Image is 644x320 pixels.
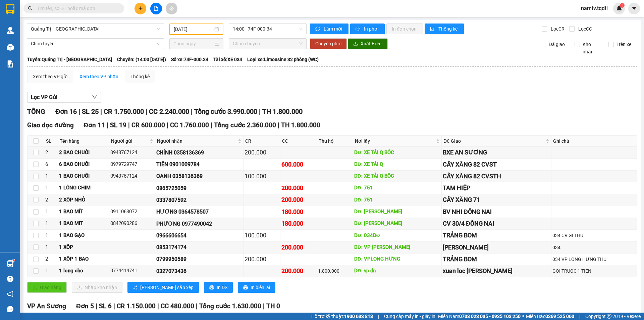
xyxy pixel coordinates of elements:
[58,136,109,147] th: Tên hàng
[31,39,160,49] span: Chọn tuyến
[350,24,385,34] button: printerIn phơi
[281,243,316,252] div: 200.000
[45,220,57,228] div: 1
[354,161,440,169] div: DĐ: XE TẢI Q
[45,243,57,252] div: 1
[607,314,611,319] span: copyright
[45,172,57,180] div: 1
[72,282,122,293] button: downloadNhập kho nhận
[59,161,108,169] div: 6 BAO CHUỐI
[45,208,57,216] div: 1
[438,313,521,320] span: Miền Nam
[354,220,440,228] div: DĐ: [PERSON_NAME]
[522,315,524,318] span: ⚪️
[27,282,67,293] button: uploadGiao hàng
[281,121,320,129] span: TH 1.800.000
[76,302,94,310] span: Đơn 5
[104,107,144,116] span: CR 1.750.000
[96,302,97,310] span: |
[438,25,459,33] span: Thống kê
[378,313,379,320] span: |
[7,260,14,267] img: warehouse-icon
[7,291,13,297] span: notification
[262,107,303,116] span: TH 1.800.000
[546,41,568,48] span: Đã giao
[247,56,319,63] span: Loại xe: Limousine 32 phòng (WC)
[621,3,623,8] span: 1
[110,208,154,216] div: 0911063072
[263,302,265,310] span: |
[171,56,208,63] span: Số xe: 74F-000.34
[443,160,550,169] div: CÂY XĂNG 82 CVST
[27,302,66,310] span: VP An Sương
[348,38,388,49] button: downloadXuất Excel
[443,172,550,181] div: CÂY XĂNG 82 CVSTH
[57,31,155,54] span: [GEOGRAPHIC_DATA] [GEOGRAPHIC_DATA]
[59,243,108,252] div: 1 XỐP
[156,231,242,240] div: 0966606654
[310,38,347,49] button: Chuyển phơi
[111,137,148,145] span: Người gửi
[280,136,317,147] th: CC
[6,6,53,22] div: VP An Sương
[57,6,155,14] div: VP 330 [PERSON_NAME]
[620,3,625,8] sup: 1
[614,41,634,48] span: Trên xe
[33,73,67,80] div: Xem theo VP gửi
[59,184,108,192] div: 1 LỒNG CHIM
[266,302,280,310] span: TH 0
[133,285,138,290] span: sort-ascending
[110,220,154,228] div: 0842090286
[59,220,108,228] div: 1 BAO MIT
[199,302,261,310] span: Tổng cước 1.630.000
[364,25,379,33] span: In phơi
[156,160,242,169] div: TIẾN 0901009784
[156,184,242,192] div: 0865725059
[552,244,636,251] div: 034
[579,313,580,320] span: |
[217,284,227,291] span: In DS
[7,27,14,34] img: warehouse-icon
[251,284,270,291] span: In biên lai
[45,196,57,204] div: 2
[281,160,316,169] div: 600.000
[315,27,321,32] span: sync
[580,41,603,55] span: Kho nhận
[156,255,242,263] div: 0799950589
[78,107,80,116] span: |
[551,136,637,147] th: Ghi chú
[354,184,440,192] div: DĐ: 751
[135,3,146,14] button: plus
[154,6,158,11] span: file-add
[156,172,242,180] div: OANH 0358136369
[356,27,361,32] span: printer
[576,25,593,33] span: Lọc CC
[79,73,118,80] div: Xem theo VP nhận
[45,161,57,169] div: 6
[443,207,550,217] div: BV NHI ĐỒNG NAI
[27,57,112,62] b: Tuyến: Quảng Trị - [GEOGRAPHIC_DATA]
[354,255,440,263] div: DĐ: VPLONG HƯNG
[384,313,436,320] span: Cung cấp máy in - giấy in:
[167,121,168,129] span: |
[317,136,353,147] th: Thu hộ
[344,314,373,319] strong: 1900 633 818
[110,161,154,169] div: 0979729747
[278,121,279,129] span: |
[117,56,166,63] span: Chuyến: (14:00 [DATE])
[6,4,14,14] img: logo-vxr
[281,266,316,276] div: 200.000
[59,149,108,157] div: 2 BAO CHUỐI
[150,3,162,14] button: file-add
[110,121,126,129] span: SL 19
[616,5,622,11] img: icon-new-feature
[7,60,14,67] img: solution-icon
[45,149,57,157] div: 2
[354,243,440,252] div: DĐ: VP [PERSON_NAME]
[13,259,15,261] sup: 1
[45,232,57,240] div: 1
[631,5,637,11] span: caret-down
[27,121,74,129] span: Giao dọc đường
[552,232,636,239] div: 034 CR GÌ THU
[552,267,636,275] div: GOI TRUOC 1 TIEN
